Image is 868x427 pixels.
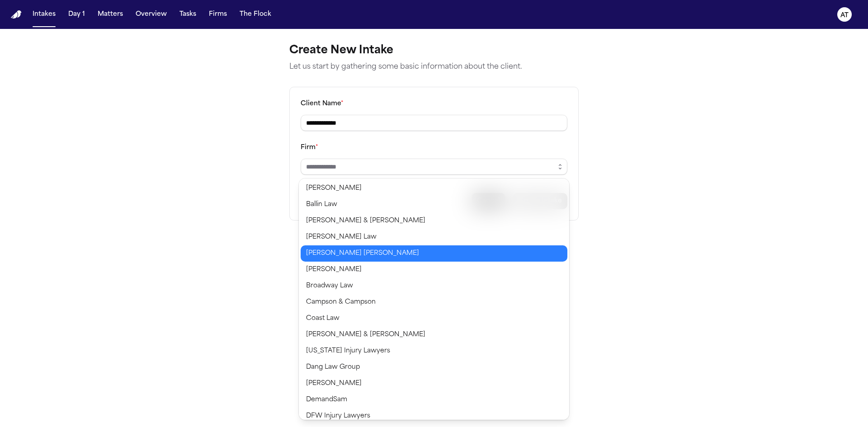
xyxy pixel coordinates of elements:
span: [PERSON_NAME] [306,183,362,194]
span: [PERSON_NAME] [306,264,362,275]
span: [PERSON_NAME] & [PERSON_NAME] [306,216,425,226]
span: Coast Law [306,313,340,324]
span: [PERSON_NAME] [PERSON_NAME] [306,248,419,259]
span: [PERSON_NAME] Law [306,232,377,243]
span: [PERSON_NAME] [306,378,362,389]
span: Ballin Law [306,199,337,210]
span: DFW Injury Lawyers [306,411,370,422]
span: DemandSam [306,394,347,405]
span: [US_STATE] Injury Lawyers [306,346,390,357]
span: [PERSON_NAME] & [PERSON_NAME] [306,329,425,340]
span: Campson & Campson [306,297,376,308]
span: Dang Law Group [306,362,360,373]
span: Broadway Law [306,281,353,291]
input: Select a firm [301,159,567,175]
